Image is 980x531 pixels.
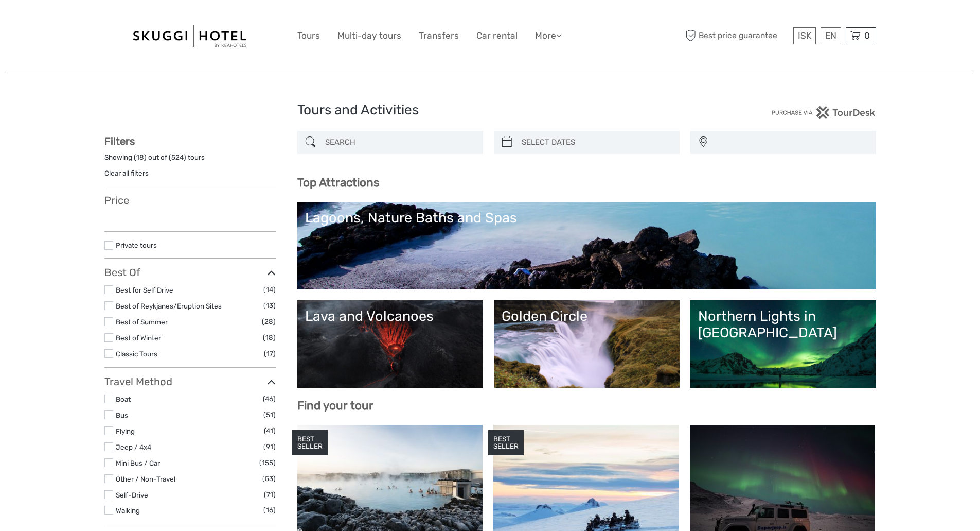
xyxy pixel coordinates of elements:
div: Northern Lights in [GEOGRAPHIC_DATA] [698,308,868,341]
span: (14) [263,284,276,296]
div: Golden Circle [502,308,672,324]
span: (155) [259,457,276,469]
span: Best price guarantee [683,27,791,44]
span: (51) [263,409,276,421]
a: Classic Tours [116,350,157,358]
div: BEST SELLER [292,430,328,456]
span: (41) [264,425,276,437]
a: More [535,28,562,43]
input: SELECT DATES [518,133,674,151]
a: Mini Bus / Car [116,459,160,467]
input: SEARCH [321,133,478,151]
span: (18) [263,332,276,344]
a: Boat [116,395,131,403]
span: ISK [798,30,811,41]
a: Northern Lights in [GEOGRAPHIC_DATA] [698,308,868,380]
div: Lagoons, Nature Baths and Spas [305,210,868,226]
h3: Price [104,194,276,207]
a: Lava and Volcanoes [305,308,475,380]
a: Other / Non-Travel [116,475,175,483]
b: Find your tour [297,399,373,413]
a: Transfers [419,28,459,43]
a: Self-Drive [116,491,148,499]
span: (17) [264,348,276,359]
span: (28) [262,316,276,328]
a: Best of Winter [116,334,161,342]
a: Tours [297,28,320,43]
label: 524 [171,152,184,162]
h3: Best Of [104,266,276,279]
span: (53) [262,473,276,485]
span: (13) [263,300,276,312]
h1: Tours and Activities [297,102,683,118]
div: BEST SELLER [488,430,524,456]
a: Lagoons, Nature Baths and Spas [305,210,868,282]
a: Multi-day tours [337,28,401,43]
span: (91) [263,441,276,453]
img: PurchaseViaTourDesk.png [771,106,876,119]
a: Golden Circle [502,308,672,380]
div: Showing ( ) out of ( ) tours [104,152,276,168]
a: Flying [116,427,135,435]
img: 99-664e38a9-d6be-41bb-8ec6-841708cbc997_logo_big.jpg [133,25,246,47]
h3: Travel Method [104,375,276,388]
a: Jeep / 4x4 [116,443,151,451]
a: Walking [116,506,140,515]
div: EN [821,27,841,44]
span: (46) [263,393,276,405]
a: Car rental [476,28,518,43]
b: Top Attractions [297,176,379,190]
a: Clear all filters [104,169,149,177]
span: (16) [263,504,276,516]
span: 0 [863,30,871,41]
a: Best for Self Drive [116,286,173,294]
span: (71) [264,489,276,501]
div: Lava and Volcanoes [305,308,475,324]
a: Best of Reykjanes/Eruption Sites [116,302,222,310]
a: Best of Summer [116,318,168,326]
label: 18 [136,152,144,162]
a: Private tours [116,241,157,249]
strong: Filters [104,135,135,147]
a: Bus [116,411,128,419]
